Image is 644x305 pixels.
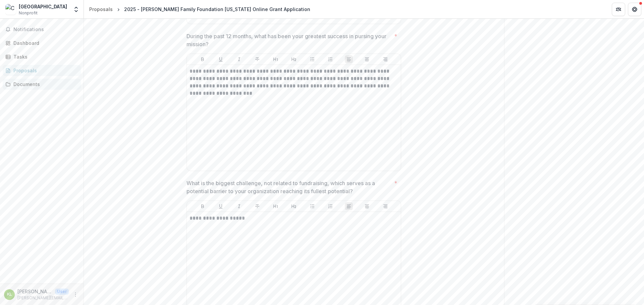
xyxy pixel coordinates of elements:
div: 2025 - [PERSON_NAME] Family Foundation [US_STATE] Online Grant Application [124,6,310,13]
div: Dashboard [13,40,75,47]
span: Nonprofit [19,10,38,16]
a: Tasks [3,51,81,62]
button: Italicize [235,55,243,63]
img: Cornerstone Crossroads Academy [5,4,16,15]
div: Proposals [89,6,113,13]
nav: breadcrumb [87,4,313,14]
button: Align Center [363,55,371,63]
div: Proposals [13,67,75,74]
button: Strike [253,55,261,63]
button: Heading 2 [290,202,298,210]
button: Bold [199,202,207,210]
button: Italicize [235,202,243,210]
button: Underline [217,202,225,210]
div: [GEOGRAPHIC_DATA] [19,3,67,10]
p: What is the biggest challenge, not related to fundraising, which serves as a potential barrier to... [186,179,391,195]
button: More [71,291,79,299]
button: Notifications [3,24,81,35]
button: Ordered List [326,202,334,210]
button: Align Left [345,202,353,210]
button: Underline [217,55,225,63]
p: [PERSON_NAME][EMAIL_ADDRESS][DOMAIN_NAME] [17,295,69,301]
a: Proposals [87,4,115,14]
div: Kristi Lichtenberg [7,292,12,297]
a: Dashboard [3,37,81,49]
button: Align Right [381,55,389,63]
div: Tasks [13,53,75,60]
a: Proposals [3,65,81,76]
button: Partners [612,3,625,16]
button: Open entity switcher [71,3,81,16]
button: Align Right [381,202,389,210]
button: Heading 1 [272,55,280,63]
div: Documents [13,81,75,88]
button: Bullet List [308,55,316,63]
button: Align Left [345,55,353,63]
a: Documents [3,79,81,90]
button: Ordered List [326,55,334,63]
button: Strike [253,202,261,210]
button: Align Center [363,202,371,210]
p: User [55,289,69,295]
button: Heading 2 [290,55,298,63]
button: Heading 1 [272,202,280,210]
p: During the past 12 months, what has been your greatest success in pursing your mission? [186,32,391,48]
p: [PERSON_NAME] [17,288,52,295]
span: Notifications [13,27,78,32]
button: Bold [199,55,207,63]
button: Bullet List [308,202,316,210]
button: Get Help [628,3,641,16]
